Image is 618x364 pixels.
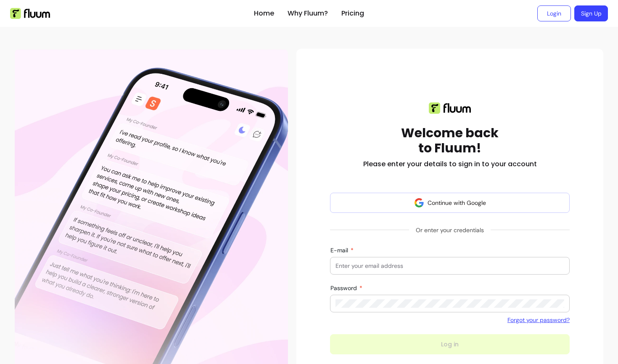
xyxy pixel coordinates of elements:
img: avatar [414,198,424,208]
a: Why Fluum? [288,8,328,18]
h1: Welcome back to Fluum! [401,126,499,156]
img: Fluum Logo [10,8,50,19]
input: Password [335,299,564,308]
img: Fluum logo [429,102,471,114]
a: Forgot your password? [507,316,570,324]
span: Or enter your credentials [409,223,491,238]
a: Pricing [341,8,364,18]
h2: Please enter your details to sign in to your account [363,159,537,169]
a: Home [254,8,274,18]
span: E-mail [330,246,350,254]
a: Login [537,5,571,21]
span: Password [330,284,359,292]
a: Sign Up [574,5,608,21]
input: E-mail [335,262,564,270]
button: Continue with Google [330,193,570,213]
